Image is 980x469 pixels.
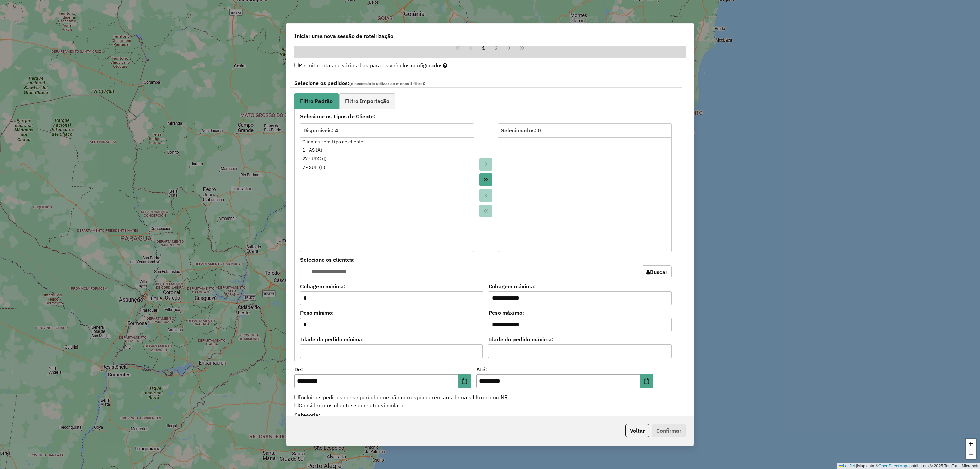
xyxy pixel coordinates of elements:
button: Voltar [625,424,649,437]
div: Clientes sem Tipo de cliente [302,138,472,145]
span: + [969,439,973,448]
input: Permitir rotas de vários dias para os veículos configurados [294,63,299,67]
a: OpenStreetMap [879,464,908,468]
label: De: [294,365,471,373]
label: Selecione os clientes: [300,256,636,264]
div: Map data © contributors,© 2025 TomTom, Microsoft [837,463,980,469]
label: Peso máximo: [489,309,672,317]
button: 2 [490,42,503,54]
span: Filtro Importação [345,98,389,104]
label: Idade do pedido mínima: [300,335,483,343]
input: Considerar os clientes sem setor vinculado [294,403,299,407]
a: Zoom in [966,439,976,449]
label: Cubagem máxima: [489,282,672,290]
div: Selecionados: 0 [501,126,669,134]
span: Iniciar uma nova sessão de roteirização [294,32,393,40]
div: Disponíveis: 4 [303,126,471,134]
label: Categoria: [294,411,447,419]
button: Move All to Target [479,173,492,186]
div: 27 - UDC ([) [302,155,472,162]
button: Choose Date [458,374,471,388]
span: | [856,464,857,468]
input: Incluir os pedidos desse período que não corresponderem aos demais filtro como NR [294,395,299,399]
button: Next Page [503,42,516,54]
button: Last Page [516,42,528,54]
button: Choose Date [640,374,653,388]
button: Buscar [642,265,672,278]
label: Idade do pedido máxima: [488,335,672,343]
label: Incluir os pedidos desse período que não corresponderem aos demais filtro como NR [294,393,508,401]
label: Considerar os clientes sem setor vinculado [294,401,405,409]
a: Leaflet [839,464,855,468]
i: Selecione pelo menos um veículo [443,63,447,68]
a: Zoom out [966,449,976,459]
label: Até: [476,365,653,373]
label: Cubagem mínima: [300,282,483,290]
button: 1 [477,42,490,54]
label: Selecione os pedidos: : [290,79,682,88]
div: 7 - SUB (B) [302,164,472,171]
span: − [969,450,973,458]
label: Permitir rotas de vários dias para os veículos configurados [294,59,447,72]
span: Filtro Padrão [300,98,333,104]
div: 1 - AS (A) [302,147,472,154]
label: Peso mínimo: [300,309,483,317]
span: (é necessário utilizar ao menos 1 filtro) [349,81,424,86]
strong: Selecione os Tipos de Cliente: [296,112,676,120]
